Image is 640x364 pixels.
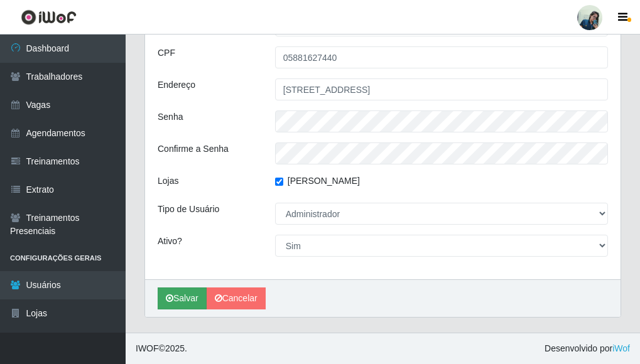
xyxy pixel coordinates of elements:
[612,343,630,353] a: iWof
[545,342,630,355] span: Desenvolvido por
[275,178,283,186] input: [PERSON_NAME]
[158,287,207,309] button: Salvar
[136,343,159,353] span: IWOF
[158,78,195,92] label: Endereço
[207,287,266,309] a: Cancelar
[21,9,77,25] img: CoreUI Logo
[275,78,608,100] input: Digite o endereço...
[158,46,175,60] label: CPF
[288,176,360,186] span: [PERSON_NAME]
[158,174,178,188] label: Lojas
[158,203,219,216] label: Tipo de Usuário
[275,46,608,68] input: Digite o CPF...
[158,235,182,248] label: Ativo?
[158,110,183,124] label: Senha
[136,342,187,355] span: © 2025 .
[158,142,229,156] label: Confirme a Senha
